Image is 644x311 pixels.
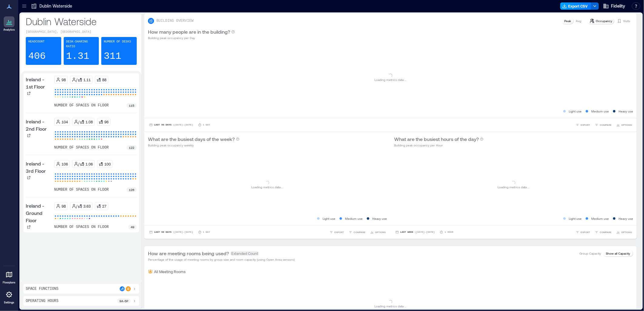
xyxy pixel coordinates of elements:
[591,216,609,221] p: Medium use
[79,162,80,166] p: /
[203,123,210,127] p: 1 Day
[148,135,235,143] p: What are the busiest days of the week?
[611,3,625,9] span: Fidelity
[323,216,335,221] p: Light use
[375,230,386,234] span: OPTIONS
[148,143,240,148] p: Building peak occupancy weekly
[619,216,633,221] p: Heavy use
[54,225,109,229] p: number of spaces on floor
[575,122,591,128] button: EXPORT
[129,103,134,108] p: 115
[129,145,134,150] p: 122
[394,229,436,235] button: Last Week |[DATE]-[DATE]
[354,230,365,234] span: COMPARE
[39,3,72,9] p: Dublin Waterside
[600,230,612,234] span: COMPARE
[615,122,633,128] button: OPTIONS
[569,109,582,114] p: Light use
[86,162,93,166] p: 1.06
[581,123,590,127] span: EXPORT
[104,39,131,44] p: Number of Desks
[594,229,613,235] button: COMPARE
[79,119,80,124] p: /
[369,229,387,235] button: OPTIONS
[84,204,91,209] p: 3.63
[26,30,137,35] p: [GEOGRAPHIC_DATA], [GEOGRAPHIC_DATA]
[62,162,68,166] p: 106
[569,216,582,221] p: Light use
[148,122,194,128] button: Last 90 Days |[DATE]-[DATE]
[606,251,630,256] p: Show all Capacity
[375,304,407,309] p: Loading metrics data ...
[62,204,66,209] p: 98
[129,187,134,192] p: 126
[345,216,363,221] p: Medium use
[105,162,111,166] p: 100
[621,123,632,127] span: OPTIONS
[119,299,128,303] p: 9a - 5p
[252,185,283,189] p: Loading metrics data ...
[28,50,46,62] p: 406
[203,230,210,234] p: 1 Day
[54,187,109,192] p: number of spaces on floor
[3,281,15,284] p: Floorplans
[375,77,407,82] p: Loading metrics data ...
[4,301,14,304] p: Settings
[102,77,107,82] p: 88
[347,229,367,235] button: COMPARE
[230,251,259,256] span: Extended Count
[62,77,66,82] p: 98
[564,18,571,23] p: Peak
[26,202,52,224] p: Ireland - Ground Floor
[600,123,612,127] span: COMPARE
[54,145,109,150] p: number of spaces on floor
[26,286,59,291] p: Space Functions
[394,135,479,143] p: What are the busiest hours of the day?
[76,204,78,209] p: /
[76,77,78,82] p: /
[372,216,387,221] p: Heavy use
[1,267,17,286] a: Floorplans
[62,119,68,124] p: 104
[28,39,45,44] p: Headcount
[334,230,344,234] span: EXPORT
[596,18,612,23] p: Occupancy
[615,229,633,235] button: OPTIONS
[575,229,591,235] button: EXPORT
[66,39,97,49] p: Desk-sharing ratio
[26,118,52,132] p: Ireland - 2nd Floor
[102,204,107,209] p: 27
[26,76,52,90] p: Ireland - 1st Floor
[579,251,601,256] p: Group Capacity
[444,230,453,234] p: 1 Hour
[156,18,193,23] p: BUILDING OVERVIEW
[148,35,235,40] p: Building peak occupancy per Day
[3,28,15,32] p: Analytics
[2,15,17,33] a: Analytics
[394,143,484,148] p: Building peak occupancy per Hour
[86,119,93,124] p: 1.08
[594,122,613,128] button: COMPARE
[581,230,590,234] span: EXPORT
[148,257,295,262] p: Percentage of the usage of meeting rooms by group size and room capacity (using Open Area sensors)
[105,119,109,124] p: 96
[26,15,137,27] p: Dublin Waterside
[131,225,134,229] p: 49
[154,269,186,274] p: All Meeting Rooms
[576,18,581,23] p: Avg
[498,185,530,189] p: Loading metrics data ...
[54,103,109,108] p: number of spaces on floor
[26,160,52,175] p: Ireland - 3rd Floor
[623,18,630,23] p: Visits
[619,109,633,114] p: Heavy use
[104,50,121,62] p: 311
[26,299,59,303] p: Operating Hours
[66,50,89,62] p: 1.31
[560,2,591,10] button: Export CSV
[2,287,16,306] a: Settings
[148,28,230,35] p: How many people are in the building?
[148,250,229,257] p: How are meeting rooms being used?
[148,229,194,235] button: Last 90 Days |[DATE]-[DATE]
[601,1,627,11] button: Fidelity
[591,109,609,114] p: Medium use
